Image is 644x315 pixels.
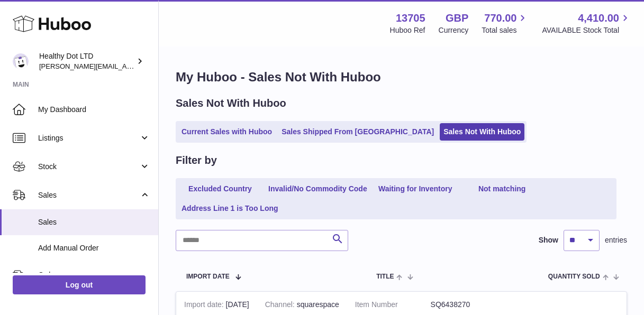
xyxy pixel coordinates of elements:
div: Huboo Ref [390,25,425,35]
span: My Dashboard [38,105,150,115]
dd: SQ6438270 [431,300,506,310]
span: Sales [38,217,150,227]
a: Waiting for Inventory [373,180,458,198]
strong: GBP [446,11,468,25]
span: Stock [38,162,139,172]
h1: My Huboo - Sales Not With Huboo [176,69,627,86]
span: Sales [38,190,139,200]
span: Quantity Sold [548,273,600,280]
span: AVAILABLE Stock Total [542,25,631,35]
div: squarespace [265,300,339,310]
h2: Sales Not With Huboo [176,96,286,110]
a: Sales Not With Huboo [440,123,524,141]
a: Not matching [460,180,545,198]
a: Address Line 1 is Too Long [178,200,282,217]
span: [PERSON_NAME][EMAIL_ADDRESS][DOMAIN_NAME] [39,62,212,70]
span: 4,410.00 [578,11,619,25]
span: entries [605,235,627,245]
div: Healthy Dot LTD [39,51,134,71]
strong: Channel [265,300,297,311]
a: 4,410.00 AVAILABLE Stock Total [542,11,631,35]
span: 770.00 [484,11,516,25]
span: Total sales [482,25,529,35]
span: Orders [38,270,139,280]
dt: Item Number [355,300,431,310]
a: Current Sales with Huboo [178,123,276,141]
div: Currency [439,25,469,35]
span: Listings [38,133,139,143]
span: Add Manual Order [38,243,150,253]
h2: Filter by [176,153,217,168]
img: Dorothy@healthydot.com [13,53,29,69]
a: Invalid/No Commodity Code [265,180,371,198]
span: Title [376,273,394,280]
a: Log out [13,275,146,294]
a: 770.00 Total sales [482,11,529,35]
strong: 13705 [396,11,425,25]
strong: Import date [184,300,226,311]
label: Show [539,235,558,245]
span: Import date [186,273,230,280]
a: Excluded Country [178,180,262,198]
a: Sales Shipped From [GEOGRAPHIC_DATA] [278,123,438,141]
